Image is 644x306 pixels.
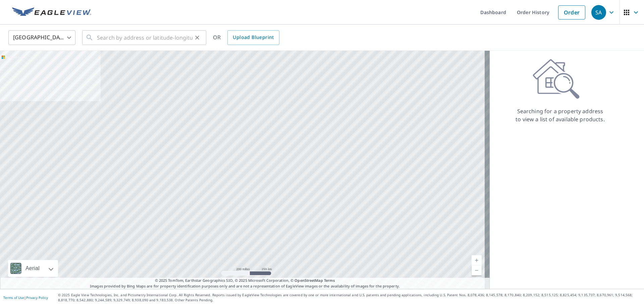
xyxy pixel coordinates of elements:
[3,295,24,300] a: Terms of Use
[193,33,202,42] button: Clear
[213,30,279,45] div: OR
[472,265,482,275] a: Current Level 5, Zoom Out
[294,278,323,283] a: OpenStreetMap
[97,28,193,47] input: Search by address or latitude-longitude
[558,5,585,19] a: Order
[515,107,605,123] p: Searching for a property address to view a list of available products.
[12,7,91,17] img: EV Logo
[8,28,75,47] div: [GEOGRAPHIC_DATA]
[591,5,606,20] div: SA
[233,33,274,42] span: Upload Blueprint
[3,296,48,300] p: |
[58,293,641,303] p: © 2025 Eagle View Technologies, Inc. and Pictometry International Corp. All Rights Reserved. Repo...
[324,278,335,283] a: Terms
[26,295,48,300] a: Privacy Policy
[227,30,279,45] a: Upload Blueprint
[8,260,58,277] div: Aerial
[23,260,42,277] div: Aerial
[472,255,482,265] a: Current Level 5, Zoom In
[155,278,335,283] span: © 2025 TomTom, Earthstar Geographics SIO, © 2025 Microsoft Corporation, ©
